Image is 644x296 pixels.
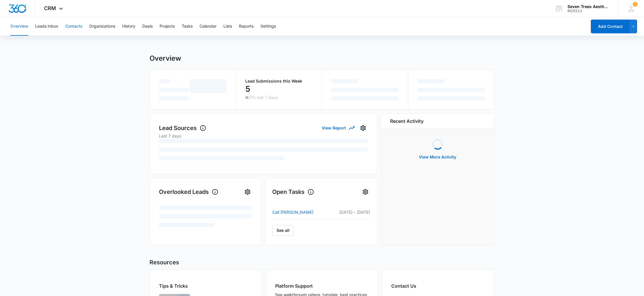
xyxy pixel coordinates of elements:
button: Settings [260,17,276,36]
button: History [122,17,135,36]
h2: Resources [149,258,494,267]
p: Lead Submissions this Week [245,79,313,83]
button: Settings [361,187,370,196]
button: Settings [243,187,252,196]
button: Settings [359,123,368,133]
button: Calendar [200,17,216,36]
p: Last 7 days [159,133,368,139]
button: Contacts [65,17,82,36]
div: account name [568,4,609,9]
p: [DATE] – [DATE] [328,209,370,215]
div: account id [568,9,609,13]
button: View Report [322,123,354,133]
button: Organizations [89,17,115,36]
button: Reports [239,17,254,36]
h1: Open Tasks [272,188,314,196]
p: 5 [245,84,250,93]
button: View More Activity [413,150,462,164]
h2: Contact Us [391,282,485,289]
h1: Lead Sources [159,124,206,132]
button: Overview [10,17,28,36]
span: 1 [633,2,637,7]
a: Call [PERSON_NAME] [272,209,328,216]
span: CRM [44,5,56,11]
button: Projects [160,17,175,36]
button: Lists [223,17,232,36]
button: Leads Inbox [35,17,58,36]
button: Add Contact [591,20,630,33]
button: Tasks [182,17,193,36]
a: See all [272,225,294,236]
div: notifications count [633,2,637,7]
button: Deals [142,17,153,36]
h1: Overlooked Leads [159,188,218,196]
h6: Recent Activity [390,118,423,125]
h1: Overview [149,54,181,63]
p: 0% last 7 days [249,96,278,100]
h2: Platform Support [275,282,369,289]
h2: Tips & Tricks [159,282,253,289]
